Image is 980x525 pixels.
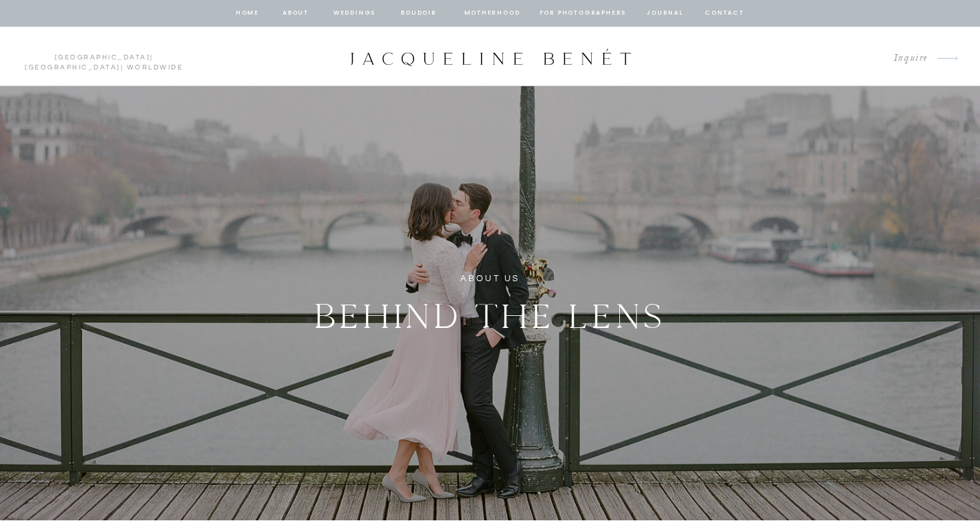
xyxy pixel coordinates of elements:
a: journal [645,7,686,19]
a: [GEOGRAPHIC_DATA] [25,64,121,71]
a: BOUDOIR [400,7,438,19]
h2: BEHIND THE LENS [298,289,683,336]
a: home [235,7,261,19]
h1: ABOUT US [381,271,599,287]
a: contact [703,7,746,19]
a: Weddings [332,7,377,19]
a: for photographers [540,7,627,19]
a: Inquire [883,49,928,67]
a: [GEOGRAPHIC_DATA] [55,54,151,61]
a: Motherhood [464,7,520,19]
a: about [282,7,310,19]
p: | | Worldwide [19,53,189,61]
